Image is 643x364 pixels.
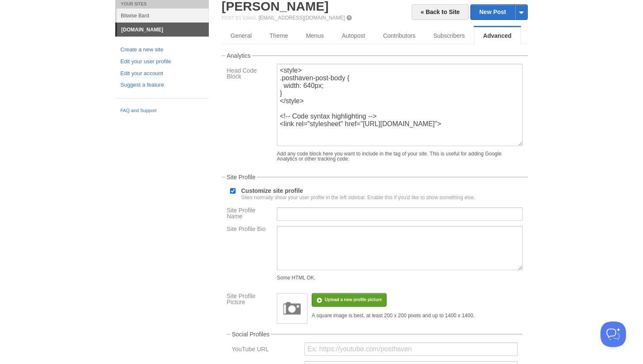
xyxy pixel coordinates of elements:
[241,188,475,200] label: Customize site profile
[230,331,271,337] legend: Social Profiles
[304,342,518,356] input: Ex: https://youtube.com/posthaven
[227,293,272,307] label: Site Profile Picture
[120,57,204,66] a: Edit your user profile
[277,226,523,270] textarea: Computer programmer
[261,27,297,44] a: Theme
[232,346,299,354] label: YouTube URL
[227,68,272,82] label: Head Code Block
[374,27,424,44] a: Contributors
[297,27,333,44] a: Menus
[333,27,374,44] a: Autopost
[225,53,252,59] legend: Analytics
[600,322,626,347] iframe: Help Scout Beacon - Open
[120,69,204,78] a: Edit your account
[277,64,523,146] textarea: <style> .posthaven-post-body { width: 640px; } </style> <!-- Code syntax highlighting --> <link r...
[325,297,382,302] span: Upload a new profile picture
[412,4,469,20] a: « Back to Site
[277,275,523,280] div: Some HTML OK.
[474,27,521,44] a: Advanced
[279,296,305,321] img: image.png
[120,81,204,90] a: Suggest a feature
[227,207,272,221] label: Site Profile Name
[117,8,209,23] a: Bitwise Bard
[227,226,272,234] label: Site Profile Bio
[471,5,527,20] a: New Post
[277,151,523,161] div: Add any code block here you want to include in the tag of your site. This is useful for adding Go...
[241,195,475,200] div: Sites normally show your user profile in the left sidebar. Enable this if you'd like to show some...
[424,27,474,44] a: Subscribers
[312,313,475,318] div: A square image is best, at least 200 x 200 pixels and up to 1400 x 1400.
[120,107,204,115] a: FAQ and Support
[259,15,345,21] a: [EMAIL_ADDRESS][DOMAIN_NAME]
[222,15,257,20] span: Post by Email
[225,174,257,180] legend: Site Profile
[120,45,204,54] a: Create a new site
[222,27,261,44] a: General
[117,23,209,37] a: [DOMAIN_NAME]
